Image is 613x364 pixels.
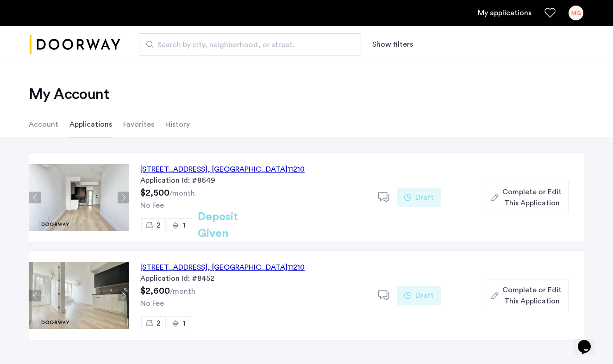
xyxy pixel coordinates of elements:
[502,186,562,209] span: Complete or Edit This Application
[183,320,186,327] span: 1
[478,7,532,19] a: My application
[123,111,154,137] li: Favorites
[165,111,190,137] li: History
[118,192,129,204] button: Next apartment
[169,190,195,197] sub: /month
[140,175,367,186] div: Application Id: #8649
[30,27,120,62] a: Cazamio logo
[207,166,288,173] span: , [GEOGRAPHIC_DATA]
[569,6,583,20] div: MG
[484,181,569,214] button: button
[139,33,361,56] input: Apartment Search
[69,111,112,137] li: Applications
[29,111,58,137] li: Account
[140,273,367,284] div: Application Id: #8452
[415,192,434,203] span: Draft
[140,202,164,209] span: No Fee
[30,27,120,62] img: logo
[207,264,288,271] span: , [GEOGRAPHIC_DATA]
[502,284,562,307] span: Complete or Edit This Application
[29,262,129,329] img: Apartment photo
[415,290,434,301] span: Draft
[140,164,305,175] div: [STREET_ADDRESS] 11210
[140,262,305,273] div: [STREET_ADDRESS] 11210
[170,288,195,295] sub: /month
[140,188,169,197] span: $2,500
[29,85,584,104] h2: My Account
[574,327,604,355] iframe: chat widget
[484,279,569,312] button: button
[372,39,413,50] button: Show or hide filters
[118,290,129,302] button: Next apartment
[156,320,161,327] span: 2
[29,164,129,231] img: Apartment photo
[544,7,556,19] a: Favorites
[157,39,335,50] span: Search by city, neighborhood, or street.
[29,192,41,204] button: Previous apartment
[140,300,164,307] span: No Fee
[183,222,186,229] span: 1
[198,209,271,242] h2: Deposit Given
[156,222,161,229] span: 2
[29,290,41,302] button: Previous apartment
[140,286,170,296] span: $2,600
